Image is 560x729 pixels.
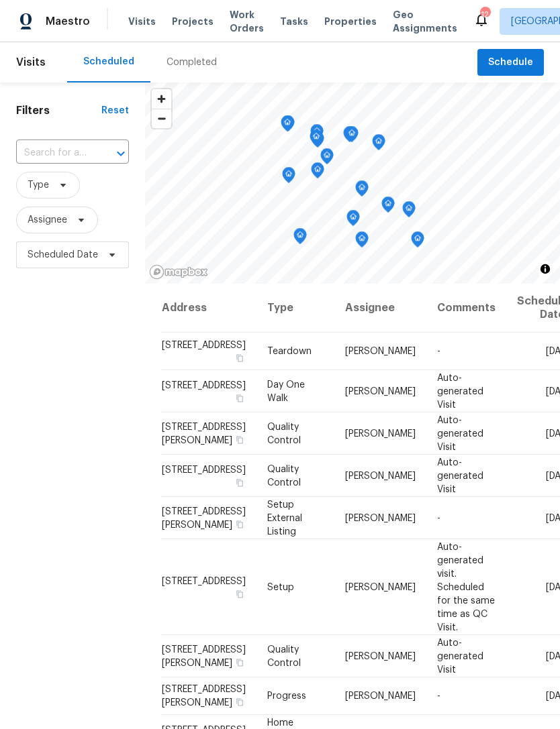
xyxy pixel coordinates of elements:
[334,284,426,333] th: Assignee
[402,201,416,222] div: Map marker
[345,429,416,438] span: [PERSON_NAME]
[152,109,171,128] button: Zoom out
[234,587,246,600] button: Copy Address
[282,167,295,188] div: Map marker
[267,347,312,356] span: Teardown
[355,231,369,252] div: Map marker
[28,213,67,227] span: Assignee
[537,261,553,277] button: Toggle attribution
[161,284,256,333] th: Address
[128,15,156,28] span: Visits
[230,8,264,35] span: Work Orders
[437,373,483,409] span: Auto-generated Visit
[256,284,334,333] th: Type
[345,691,416,701] span: [PERSON_NAME]
[267,464,301,487] span: Quality Control
[162,576,246,585] span: [STREET_ADDRESS]
[381,197,395,217] div: Map marker
[16,48,46,77] span: Visits
[162,506,246,529] span: [STREET_ADDRESS][PERSON_NAME]
[293,228,307,249] div: Map marker
[234,696,246,708] button: Copy Address
[345,347,416,356] span: [PERSON_NAME]
[267,380,305,402] span: Day One Walk
[111,144,130,163] button: Open
[324,15,377,28] span: Properties
[46,15,90,28] span: Maestro
[172,15,214,28] span: Projects
[162,341,246,350] span: [STREET_ADDRESS]
[16,143,91,164] input: Search for an address...
[343,126,357,147] div: Map marker
[480,8,489,21] div: 12
[234,433,246,445] button: Copy Address
[426,284,506,333] th: Comments
[345,126,359,147] div: Map marker
[234,392,246,404] button: Copy Address
[541,262,549,276] span: Toggle attribution
[437,638,483,674] span: Auto-generated Visit
[267,691,306,701] span: Progress
[372,134,385,155] div: Map marker
[267,422,301,445] span: Quality Control
[281,115,294,136] div: Map marker
[310,124,324,145] div: Map marker
[162,465,246,474] span: [STREET_ADDRESS]
[345,386,416,396] span: [PERSON_NAME]
[152,89,171,109] button: Zoom in
[355,180,369,201] div: Map marker
[83,55,134,68] div: Scheduled
[267,644,301,667] span: Quality Control
[162,422,246,445] span: [STREET_ADDRESS][PERSON_NAME]
[28,248,98,262] span: Scheduled Date
[437,347,440,356] span: -
[162,644,246,667] span: [STREET_ADDRESS][PERSON_NAME]
[437,513,440,522] span: -
[345,471,416,480] span: [PERSON_NAME]
[234,352,246,364] button: Copy Address
[345,651,416,661] span: [PERSON_NAME]
[345,513,416,522] span: [PERSON_NAME]
[267,500,302,536] span: Setup External Listing
[101,104,129,117] div: Reset
[234,656,246,668] button: Copy Address
[149,264,208,280] a: Mapbox homepage
[437,542,495,632] span: Auto-generated visit. Scheduled for the same time as QC Visit.
[162,380,246,390] span: [STREET_ADDRESS]
[162,685,246,708] span: [STREET_ADDRESS][PERSON_NAME]
[346,210,360,231] div: Map marker
[267,582,294,592] span: Setup
[28,178,49,192] span: Type
[477,49,544,76] button: Schedule
[437,457,483,494] span: Auto-generated Visit
[311,162,324,183] div: Map marker
[310,129,323,150] div: Map marker
[152,109,171,128] span: Zoom out
[234,518,246,530] button: Copy Address
[411,231,424,252] div: Map marker
[234,476,246,488] button: Copy Address
[393,8,457,35] span: Geo Assignments
[437,691,440,701] span: -
[16,104,101,117] h1: Filters
[280,17,308,26] span: Tasks
[437,415,483,451] span: Auto-generated Visit
[167,56,217,69] div: Completed
[345,582,416,592] span: [PERSON_NAME]
[320,148,334,169] div: Map marker
[488,54,533,71] span: Schedule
